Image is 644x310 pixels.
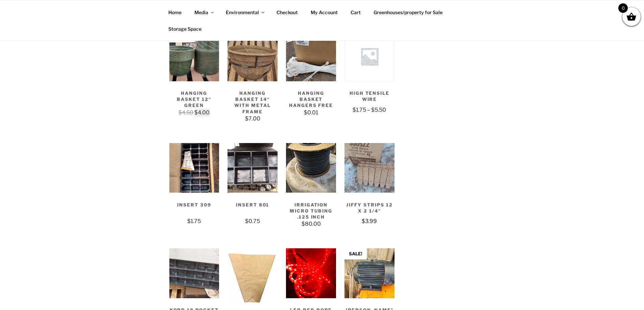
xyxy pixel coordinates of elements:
[169,143,219,193] img: Insert 309
[286,248,336,298] img: LED Red Rope 120 Volt 12' Length
[169,195,219,217] h2: Insert 309
[344,31,395,114] a: HIgh Tensile Wire
[245,115,260,122] bdi: 7.00
[304,109,307,116] span: $
[228,31,278,81] img: Hanging basket 14" with metal frame
[189,4,219,21] a: Media
[245,218,260,224] bdi: 0.75
[302,221,321,227] bdi: 80.00
[286,195,336,220] h2: Irrigation Micro tubing .125 inch
[169,31,219,81] img: Hanging Basket 12" Green
[362,218,377,224] bdi: 3.99
[228,31,278,123] a: Hanging basket 14″ with metal frame $7.00
[194,109,198,116] span: $
[228,84,278,115] h2: Hanging basket 14″ with metal frame
[187,218,201,224] bdi: 1.75
[368,4,449,21] a: Greenhouses/property for Sale
[194,109,210,116] bdi: 4.00
[228,248,278,304] img: Kraft Paper Sleeves for Potted plants
[371,107,386,113] bdi: 5.50
[245,218,248,224] span: $
[228,143,278,226] a: Insert 801 $0.75
[163,4,188,21] a: Home
[286,84,336,109] h2: Hanging Basket hangers free
[344,143,395,226] a: Jiffy Strips 12 X 2 1/4″ $3.99
[163,21,208,37] a: Storage Space
[344,84,395,106] h2: HIgh Tensile Wire
[353,107,356,113] span: $
[187,218,191,224] span: $
[169,248,219,298] img: Kord 18 Pocket Tray
[245,115,248,122] span: $
[353,107,366,113] bdi: 1.75
[169,84,219,109] h2: Hanging Basket 12″ Green
[163,4,482,37] nav: Top Menu
[286,143,336,228] a: Irrigation Micro tubing .125 inch $80.00
[169,31,219,117] a: Sale! Hanging Basket 12″ Green
[178,109,193,116] bdi: 4.50
[286,143,336,193] img: Irrigation Micro tubing .125 inch
[362,218,365,224] span: $
[344,195,395,217] h2: Jiffy Strips 12 X 2 1/4″
[345,4,367,21] a: Cart
[271,4,304,21] a: Checkout
[178,109,182,116] span: $
[286,31,336,81] img: Hanging Basket hangers free
[304,109,318,116] bdi: 0.01
[302,221,305,227] span: $
[169,143,219,226] a: Insert 309 $1.75
[367,107,370,113] span: –
[344,143,395,193] img: Jiffy Strips 12 X 2 1/4"
[305,4,344,21] a: My Account
[371,107,375,113] span: $
[618,3,628,13] span: 0
[228,195,278,217] h2: Insert 801
[286,31,336,117] a: Hanging Basket hangers free $0.01
[220,4,270,21] a: Environmental
[344,248,367,259] span: Sale!
[344,31,395,81] img: Placeholder
[344,248,395,298] img: Leeson 3 hp Electric Motor
[228,143,278,193] img: Insert 801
